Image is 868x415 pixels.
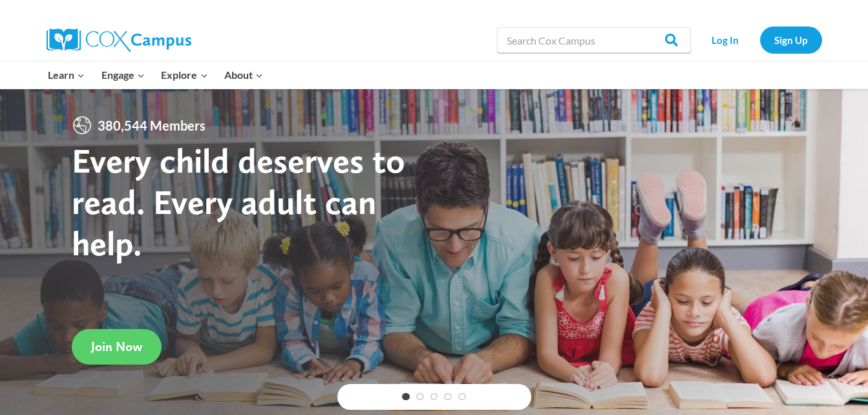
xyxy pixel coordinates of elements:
input: Search Cox Campus [497,27,691,53]
a: Log In [697,27,754,53]
nav: Secondary Navigation [697,27,822,53]
a: Sign Up [760,27,822,53]
a: 2 [416,393,424,401]
a: 1 [402,393,410,401]
strong: Every child deserves to read. Every adult can help. [72,140,405,263]
a: 3 [430,393,438,401]
span: 380,544 Members [92,115,211,136]
a: 4 [444,393,452,401]
a: Join Now [72,329,162,365]
span: About [224,67,263,83]
img: Cox Campus [47,28,191,52]
nav: Primary Navigation [40,61,271,89]
span: Engage [101,67,145,83]
span: Learn [48,67,85,83]
a: 5 [458,393,466,401]
span: Explore [161,67,207,83]
span: Join Now [91,339,142,354]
